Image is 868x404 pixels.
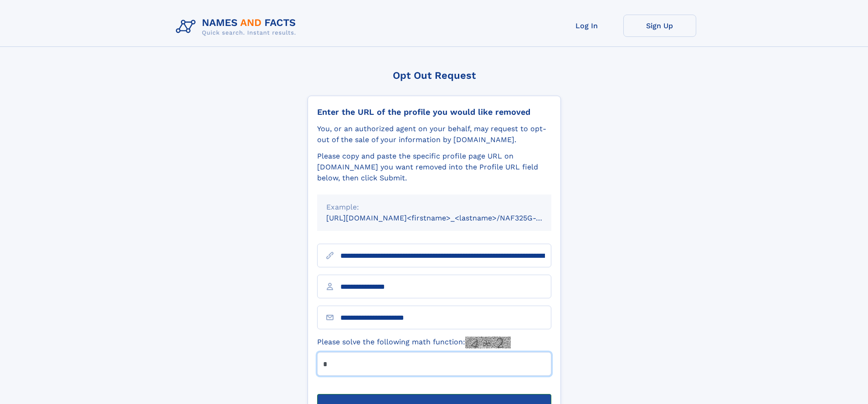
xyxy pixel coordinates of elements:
a: Sign Up [623,15,696,37]
div: Enter the URL of the profile you would like removed [317,107,551,117]
a: Log In [550,15,623,37]
img: Logo Names and Facts [172,15,303,39]
div: Please copy and paste the specific profile page URL on [DOMAIN_NAME] you want removed into the Pr... [317,151,551,184]
label: Please solve the following math function: [317,337,511,348]
small: [URL][DOMAIN_NAME]<firstname>_<lastname>/NAF325G-xxxxxxxx [326,214,569,222]
div: You, or an authorized agent on your behalf, may request to opt-out of the sale of your informatio... [317,123,551,145]
div: Example: [326,202,542,213]
div: Opt Out Request [308,70,561,81]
